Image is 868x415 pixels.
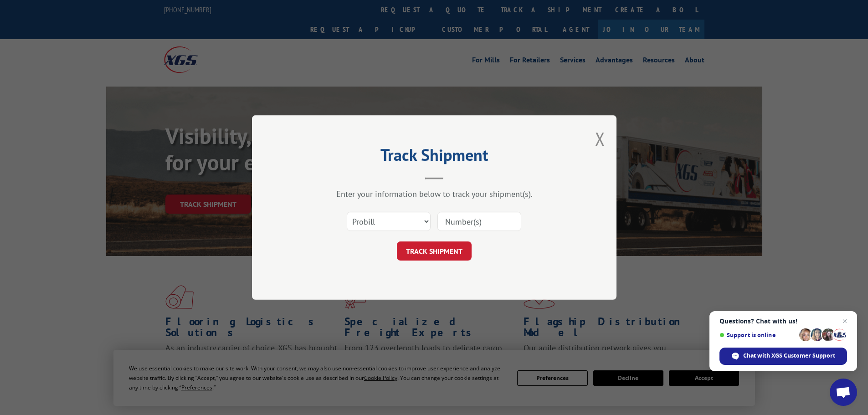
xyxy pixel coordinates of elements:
[830,379,857,406] div: Open chat
[397,241,472,261] button: TRACK SHIPMENT
[743,352,835,360] span: Chat with XGS Customer Support
[719,332,796,338] span: Support is online
[298,189,571,199] div: Enter your information below to track your shipment(s).
[839,316,850,327] span: Close chat
[437,212,521,231] input: Number(s)
[719,348,847,365] div: Chat with XGS Customer Support
[719,318,847,325] span: Questions? Chat with us!
[595,127,605,151] button: Close modal
[298,149,571,166] h2: Track Shipment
